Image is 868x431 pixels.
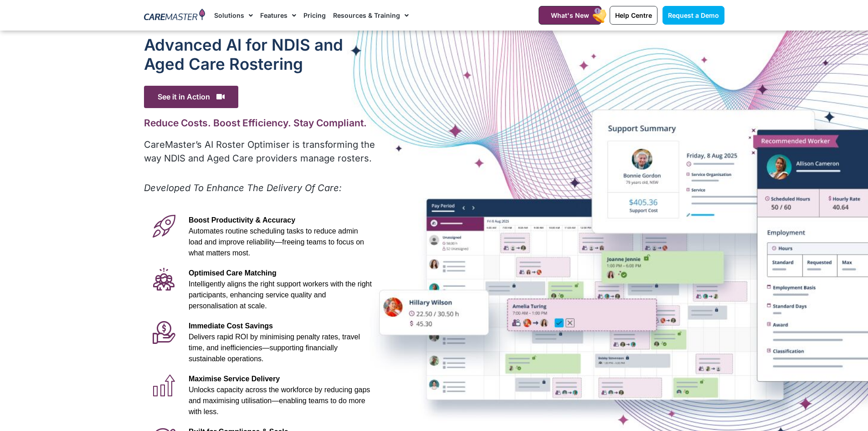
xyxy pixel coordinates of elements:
span: Intelligently aligns the right support workers with the right participants, enhancing service qua... [189,280,372,310]
span: Optimised Care Matching [189,269,277,277]
span: See it in Action [144,86,238,108]
a: Request a Demo [663,6,724,25]
span: Boost Productivity & Accuracy [189,216,295,224]
span: Automates routine scheduling tasks to reduce admin load and improve reliability—freeing teams to ... [189,227,364,257]
span: Delivers rapid ROI by minimising penalty rates, travel time, and inefficiencies—supporting financ... [189,333,360,363]
img: CareMaster Logo [144,9,205,22]
span: Maximise Service Delivery [189,375,280,383]
span: Immediate Cost Savings [189,322,273,330]
h2: Reduce Costs. Boost Efficiency. Stay Compliant. [144,117,377,129]
span: Unlocks capacity across the workforce by reducing gaps and maximising utilisation—enabling teams ... [189,386,370,415]
span: Request a Demo [668,11,719,19]
em: Developed To Enhance The Delivery Of Care: [144,182,342,193]
p: CareMaster’s AI Roster Optimiser is transforming the way NDIS and Aged Care providers manage rost... [144,138,377,165]
a: What's New [539,6,601,25]
a: Help Centre [610,6,657,25]
span: What's New [551,11,589,19]
h1: Advanced Al for NDIS and Aged Care Rostering [144,35,377,73]
span: Help Centre [615,11,652,19]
